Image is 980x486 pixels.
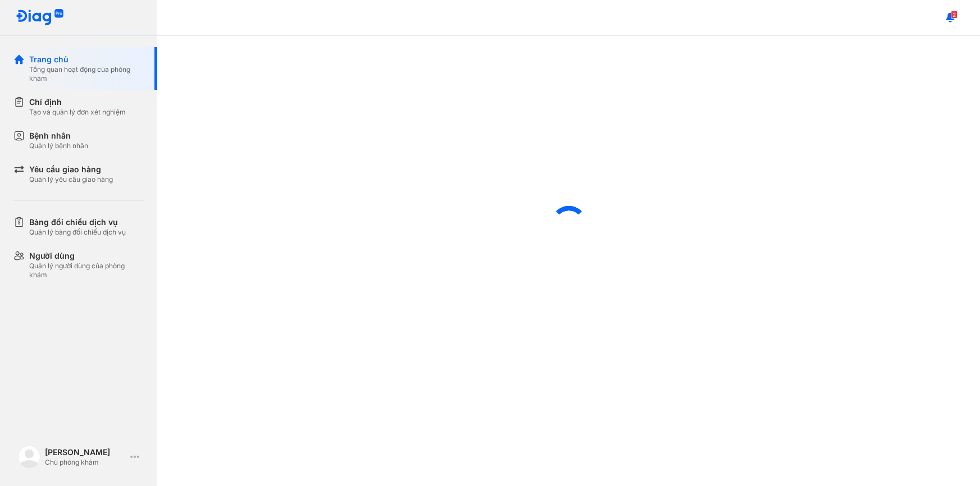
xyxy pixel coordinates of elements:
div: Bảng đối chiếu dịch vụ [29,217,126,228]
img: logo [16,9,64,26]
div: Trang chủ [29,54,144,65]
div: Yêu cầu giao hàng [29,164,113,175]
div: Người dùng [29,250,144,262]
div: Quản lý người dùng của phòng khám [29,262,144,279]
div: Chủ phòng khám [45,458,126,467]
div: Tổng quan hoạt động của phòng khám [29,65,144,83]
div: [PERSON_NAME] [45,447,126,458]
img: logo [18,446,40,468]
div: Bệnh nhân [29,130,88,141]
div: Quản lý bệnh nhân [29,141,88,150]
span: 2 [951,11,958,19]
div: Tạo và quản lý đơn xét nghiệm [29,108,126,117]
div: Quản lý yêu cầu giao hàng [29,175,113,184]
div: Chỉ định [29,97,126,108]
div: Quản lý bảng đối chiếu dịch vụ [29,228,126,237]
